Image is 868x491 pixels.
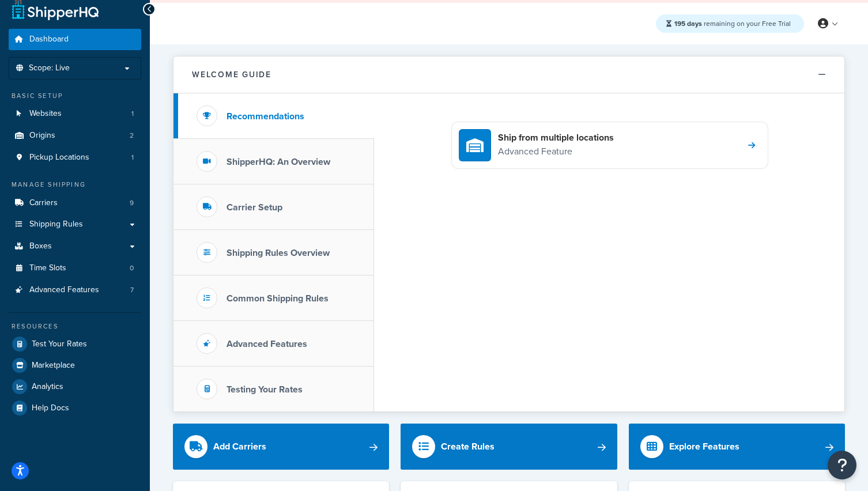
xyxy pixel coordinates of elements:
[32,361,75,371] span: Marketplace
[9,334,141,354] a: Test Your Rates
[29,131,55,141] span: Origins
[669,439,739,455] div: Explore Features
[173,56,844,93] button: Welcome Guide
[29,285,99,295] span: Advanced Features
[9,192,141,214] li: Carriers
[227,293,329,304] h3: Common Shipping Rules
[131,109,134,119] span: 1
[130,285,134,295] span: 7
[29,63,70,73] span: Scope: Live
[29,35,69,44] span: Dashboard
[29,198,58,208] span: Carriers
[674,18,791,29] span: remaining on your Free Trial
[173,424,389,470] a: Add Carriers
[9,180,141,190] div: Manage Shipping
[29,241,52,251] span: Boxes
[828,451,856,479] button: Open Resource Center
[32,382,63,392] span: Analytics
[9,125,141,146] li: Origins
[227,248,330,258] h3: Shipping Rules Overview
[29,220,83,229] span: Shipping Rules
[9,322,141,331] div: Resources
[441,439,495,455] div: Create Rules
[9,103,141,124] li: Websites
[227,339,307,349] h3: Advanced Features
[9,91,141,101] div: Basic Setup
[29,263,66,273] span: Time Slots
[227,111,304,122] h3: Recommendations
[130,263,134,273] span: 0
[629,424,845,470] a: Explore Features
[192,70,271,79] h2: Welcome Guide
[9,125,141,146] a: Origins2
[9,376,141,397] a: Analytics
[32,403,69,413] span: Help Docs
[9,355,141,376] a: Marketplace
[29,109,62,119] span: Websites
[213,439,266,455] div: Add Carriers
[227,384,303,395] h3: Testing Your Rates
[498,144,614,159] p: Advanced Feature
[9,280,141,301] li: Advanced Features
[498,131,614,144] h4: Ship from multiple locations
[9,103,141,124] a: Websites1
[9,29,141,50] a: Dashboard
[227,157,330,167] h3: ShipperHQ: An Overview
[9,214,141,235] a: Shipping Rules
[9,147,141,168] a: Pickup Locations1
[9,147,141,168] li: Pickup Locations
[674,18,702,29] strong: 195 days
[130,198,134,208] span: 9
[227,202,282,213] h3: Carrier Setup
[9,236,141,257] a: Boxes
[130,131,134,141] span: 2
[131,153,134,163] span: 1
[32,339,87,349] span: Test Your Rates
[9,192,141,214] a: Carriers9
[29,153,89,163] span: Pickup Locations
[9,258,141,279] li: Time Slots
[9,258,141,279] a: Time Slots0
[9,398,141,418] a: Help Docs
[401,424,617,470] a: Create Rules
[9,280,141,301] a: Advanced Features7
